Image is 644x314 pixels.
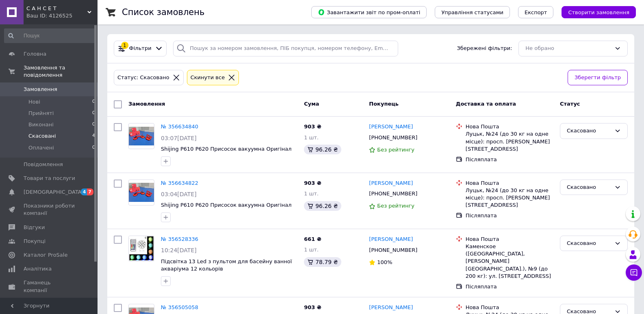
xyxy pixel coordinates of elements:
[626,264,642,281] button: Чат з покупцем
[304,191,319,197] span: 1 шт.
[304,134,319,141] span: 1 шт.
[525,44,611,53] div: Не обрано
[24,50,46,58] span: Головна
[367,188,419,199] div: [PHONE_NUMBER]
[128,101,165,107] span: Замовлення
[24,251,67,259] span: Каталог ProSale
[161,135,197,141] span: 03:07[DATE]
[122,7,204,17] h1: Список замовлень
[87,188,93,195] span: 7
[24,161,63,168] span: Повідомлення
[128,180,154,206] a: Фото товару
[304,145,341,154] div: 96.26 ₴
[173,41,398,56] input: Пошук за номером замовлення, ПІБ покупця, номером телефону, Email, номером накладної
[304,123,321,130] span: 903 ₴
[161,258,292,272] a: Підсвітка 13 Led з пультом для басейну ванної акваріума 12 кольорів
[369,304,413,312] a: [PERSON_NAME]
[161,304,198,310] a: № 356505058
[92,110,95,117] span: 0
[129,45,152,52] span: Фільтри
[525,9,547,15] span: Експорт
[28,110,54,117] span: Прийняті
[311,6,427,18] button: Завантажити звіт по пром-оплаті
[304,101,319,107] span: Cума
[129,127,154,146] img: Фото товару
[377,203,414,209] span: Без рейтингу
[457,45,512,52] span: Збережені фільтри:
[24,238,46,245] span: Покупці
[92,121,95,128] span: 0
[466,236,553,243] div: Нова Пошта
[435,6,510,18] button: Управління статусами
[161,180,198,186] a: № 356634822
[441,9,503,15] span: Управління статусами
[128,236,154,262] a: Фото товару
[161,123,198,130] a: № 356634840
[567,183,611,192] div: Скасовано
[369,236,413,243] a: [PERSON_NAME]
[304,247,319,253] span: 1 шт.
[304,201,341,211] div: 96.26 ₴
[129,236,154,261] img: Фото товару
[24,265,52,273] span: Аналітика
[28,98,40,106] span: Нові
[24,202,75,217] span: Показники роботи компанії
[121,42,128,49] div: 1
[304,180,321,186] span: 903 ₴
[318,9,420,16] span: Завантажити звіт по пром-оплаті
[26,5,87,12] span: С А Н С Е Т
[466,243,553,280] div: Каменское ([GEOGRAPHIC_DATA], [PERSON_NAME][GEOGRAPHIC_DATA].), №9 (до 200 кг): ул. [STREET_ADDRESS]
[24,279,75,294] span: Гаманець компанії
[81,188,87,195] span: 4
[568,9,629,15] span: Створити замовлення
[367,245,419,256] div: [PHONE_NUMBER]
[28,121,54,128] span: Виконані
[369,123,413,131] a: [PERSON_NAME]
[24,64,98,79] span: Замовлення та повідомлення
[466,283,553,290] div: Післяплата
[562,6,636,18] button: Створити замовлення
[24,224,45,231] span: Відгуки
[466,212,553,219] div: Післяплата
[466,187,553,209] div: Луцьк, №24 (до 30 кг на одне місце): просп. [PERSON_NAME][STREET_ADDRESS]
[456,101,516,107] span: Доставка та оплата
[377,147,414,153] span: Без рейтингу
[161,202,292,208] a: Shijing P610 P620 Присосок вакуумна Оригінал
[161,191,197,197] span: 03:04[DATE]
[304,257,341,267] div: 78.79 ₴
[28,132,56,140] span: Скасовані
[161,146,292,152] a: Shijing P610 P620 Присосок вакуумна Оригінал
[24,188,84,196] span: [DEMOGRAPHIC_DATA]
[466,180,553,187] div: Нова Пошта
[92,132,95,140] span: 4
[466,156,553,163] div: Післяплата
[553,9,636,15] a: Створити замовлення
[568,70,628,86] button: Зберегти фільтр
[4,28,96,43] input: Пошук
[161,236,198,242] a: № 356528336
[161,247,197,253] span: 10:24[DATE]
[575,74,621,82] span: Зберегти фільтр
[26,12,98,19] div: Ваш ID: 4126525
[28,144,54,152] span: Оплачені
[466,130,553,153] div: Луцьк, №24 (до 30 кг на одне місце): просп. [PERSON_NAME][STREET_ADDRESS]
[567,127,611,135] div: Скасовано
[369,180,413,187] a: [PERSON_NAME]
[24,86,57,93] span: Замовлення
[128,123,154,149] a: Фото товару
[367,132,419,143] div: [PHONE_NUMBER]
[24,175,75,182] span: Товари та послуги
[304,236,321,242] span: 661 ₴
[466,304,553,311] div: Нова Пошта
[567,239,611,248] div: Скасовано
[560,101,580,107] span: Статус
[466,123,553,130] div: Нова Пошта
[92,98,95,106] span: 0
[304,304,321,310] span: 903 ₴
[116,74,171,82] div: Статус: Скасовано
[377,259,392,265] span: 100%
[189,74,227,82] div: Cкинути все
